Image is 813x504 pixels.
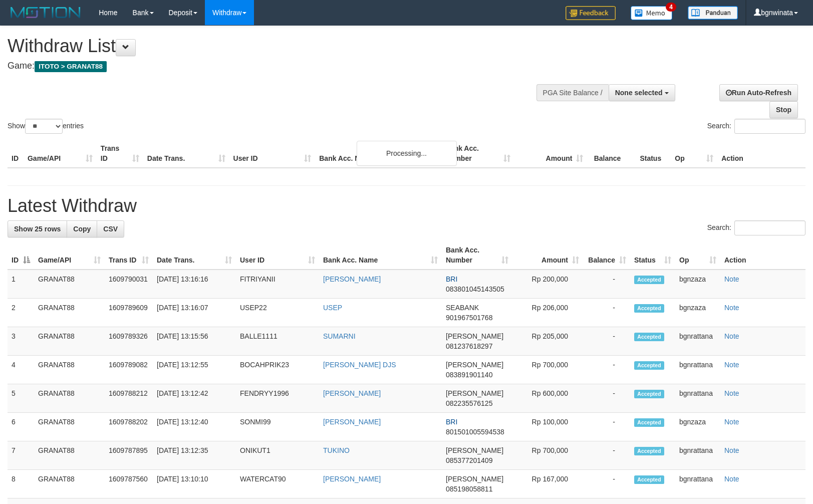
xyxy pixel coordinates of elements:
[236,441,319,470] td: ONIKUT1
[724,275,739,283] a: Note
[323,475,381,483] a: [PERSON_NAME]
[105,270,153,299] td: 1609790031
[512,413,583,441] td: Rp 100,000
[446,304,479,312] span: SEABANK
[67,220,97,237] a: Copy
[441,139,514,168] th: Bank Acc. Number
[512,299,583,327] td: Rp 206,000
[35,61,107,72] span: ITOTO > GRANAT88
[446,456,492,464] span: Copy 085377201409 to clipboard
[8,299,34,327] td: 2
[634,447,664,455] span: Accepted
[8,270,34,299] td: 1
[236,356,319,384] td: BOCAHPRIK23
[675,413,720,441] td: bgnzaza
[446,275,457,283] span: BRI
[14,225,61,233] span: Show 25 rows
[634,276,664,284] span: Accepted
[514,139,588,168] th: Amount
[583,299,630,327] td: -
[8,61,532,71] h4: Game:
[446,314,492,322] span: Copy 901967501768 to clipboard
[446,389,503,397] span: [PERSON_NAME]
[319,241,442,270] th: Bank Acc. Name: activate to sort column ascending
[8,441,34,470] td: 7
[707,220,805,235] label: Search:
[583,441,630,470] td: -
[724,304,739,312] a: Note
[105,356,153,384] td: 1609789082
[8,119,84,134] label: Show entries
[446,332,503,340] span: [PERSON_NAME]
[583,270,630,299] td: -
[583,384,630,413] td: -
[323,361,396,369] a: [PERSON_NAME] DJS
[153,413,236,441] td: [DATE] 13:12:40
[724,418,739,426] a: Note
[323,389,381,397] a: [PERSON_NAME]
[675,470,720,498] td: bgnrattana
[671,139,717,168] th: Op
[105,384,153,413] td: 1609788212
[357,141,457,166] div: Processing...
[634,361,664,370] span: Accepted
[734,220,805,235] input: Search:
[446,428,504,436] span: Copy 801501005594538 to clipboard
[675,356,720,384] td: bgnrattana
[153,356,236,384] td: [DATE] 13:12:55
[323,332,356,340] a: SUMARNI
[236,299,319,327] td: USEP22
[512,470,583,498] td: Rp 167,000
[675,441,720,470] td: bgnrattana
[236,413,319,441] td: SONMI99
[717,139,805,168] th: Action
[583,413,630,441] td: -
[615,89,663,97] span: None selected
[34,299,105,327] td: GRANAT88
[97,139,143,168] th: Trans ID
[446,342,492,350] span: Copy 081237618297 to clipboard
[153,384,236,413] td: [DATE] 13:12:42
[153,299,236,327] td: [DATE] 13:16:07
[8,356,34,384] td: 4
[105,327,153,356] td: 1609789326
[536,84,609,101] div: PGA Site Balance /
[153,327,236,356] td: [DATE] 13:15:56
[583,241,630,270] th: Balance: activate to sort column ascending
[724,475,739,483] a: Note
[724,332,739,340] a: Note
[34,413,105,441] td: GRANAT88
[323,304,342,312] a: USEP
[34,241,105,270] th: Game/API: activate to sort column ascending
[587,139,636,168] th: Balance
[105,299,153,327] td: 1609789609
[724,361,739,369] a: Note
[512,327,583,356] td: Rp 205,000
[512,384,583,413] td: Rp 600,000
[512,270,583,299] td: Rp 200,000
[512,356,583,384] td: Rp 700,000
[8,220,67,237] a: Show 25 rows
[688,6,738,20] img: panduan.png
[446,446,503,454] span: [PERSON_NAME]
[634,333,664,341] span: Accepted
[630,241,675,270] th: Status: activate to sort column ascending
[583,327,630,356] td: -
[636,139,671,168] th: Status
[34,441,105,470] td: GRANAT88
[446,475,503,483] span: [PERSON_NAME]
[236,270,319,299] td: FITRIYANII
[634,475,664,484] span: Accepted
[105,470,153,498] td: 1609787560
[8,5,84,20] img: MOTION_logo.png
[323,275,381,283] a: [PERSON_NAME]
[634,390,664,398] span: Accepted
[143,139,229,168] th: Date Trans.
[97,220,124,237] a: CSV
[719,84,798,101] a: Run Auto-Refresh
[8,470,34,498] td: 8
[675,270,720,299] td: bgnzaza
[675,327,720,356] td: bgnrattana
[34,270,105,299] td: GRANAT88
[34,327,105,356] td: GRANAT88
